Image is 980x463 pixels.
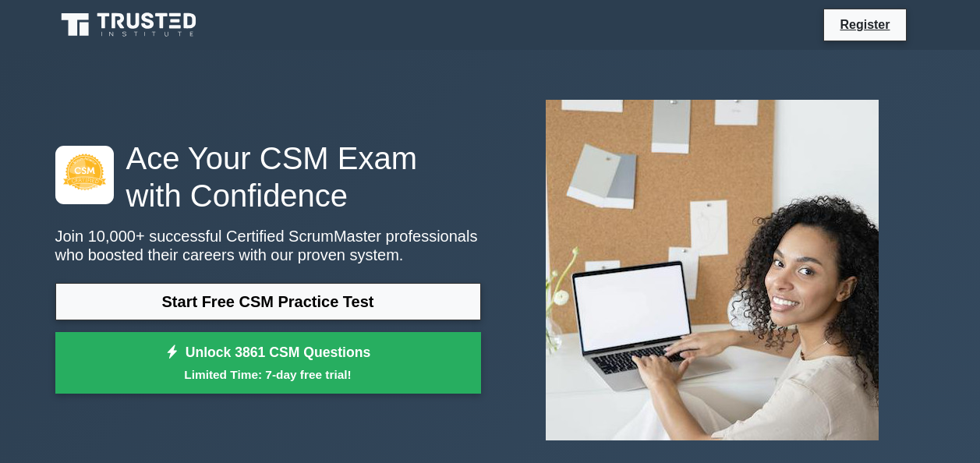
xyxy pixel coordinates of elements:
h1: Ace Your CSM Exam with Confidence [55,140,481,214]
small: Limited Time: 7-day free trial! [75,366,462,383]
a: Start Free CSM Practice Test [55,283,481,320]
a: Unlock 3861 CSM QuestionsLimited Time: 7-day free trial! [55,332,481,394]
p: Join 10,000+ successful Certified ScrumMaster professionals who boosted their careers with our pr... [55,227,481,264]
a: Register [830,15,899,34]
